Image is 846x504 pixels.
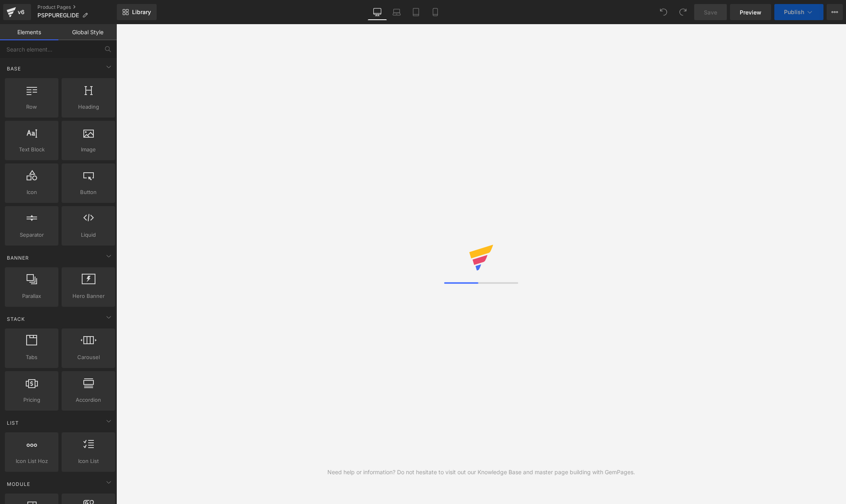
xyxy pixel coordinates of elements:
[6,419,20,427] span: List
[730,4,771,20] a: Preview
[7,103,56,111] span: Row
[7,353,56,361] span: Tabs
[774,4,823,20] button: Publish
[117,4,157,20] a: New Library
[37,4,117,10] a: Product Pages
[7,145,56,154] span: Text Block
[64,353,113,361] span: Carousel
[7,188,56,196] span: Icon
[64,292,113,300] span: Hero Banner
[58,24,117,40] a: Global Style
[675,4,691,20] button: Redo
[387,4,406,20] a: Laptop
[426,4,445,20] a: Mobile
[64,231,113,239] span: Liquid
[16,7,26,17] div: v6
[704,8,717,17] span: Save
[64,145,113,154] span: Image
[6,254,30,262] span: Banner
[827,4,843,20] button: More
[656,4,672,20] button: Undo
[784,9,804,15] span: Publish
[6,480,31,488] span: Module
[7,231,56,239] span: Separator
[132,8,151,16] span: Library
[6,315,26,323] span: Stack
[6,65,22,72] span: Base
[406,4,426,20] a: Tablet
[740,8,761,17] span: Preview
[64,396,113,404] span: Accordion
[7,396,56,404] span: Pricing
[327,468,635,477] div: Need help or information? Do not hesitate to visit out our Knowledge Base and master page buildin...
[64,188,113,196] span: Button
[7,292,56,300] span: Parallax
[64,103,113,111] span: Heading
[37,12,79,19] span: PSPPUREGLIDE
[368,4,387,20] a: Desktop
[7,457,56,465] span: Icon List Hoz
[3,4,31,20] a: v6
[64,457,113,465] span: Icon List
